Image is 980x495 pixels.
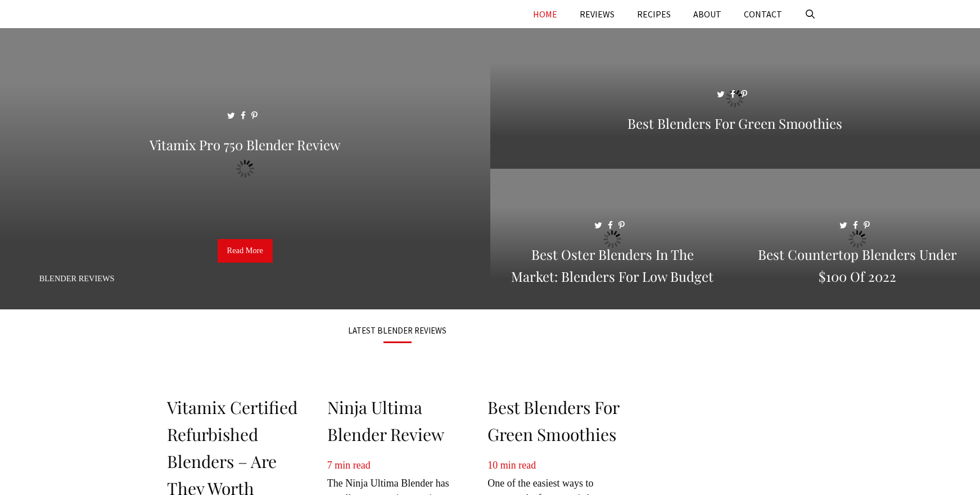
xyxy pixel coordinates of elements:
[327,396,444,445] a: Ninja Ultima Blender Review
[167,326,628,335] h3: LATEST BLENDER REVIEWS
[487,396,620,445] a: Best Blenders for Green Smoothies
[218,239,273,263] a: Read More
[500,460,536,471] span: min read
[735,296,980,307] a: Best Countertop Blenders Under $100 of 2022
[39,274,115,283] a: Blender Reviews
[327,460,332,471] span: 7
[487,460,498,471] span: 10
[335,460,370,471] span: min read
[490,296,735,307] a: Best Oster Blenders in the Market: Blenders for Low Budget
